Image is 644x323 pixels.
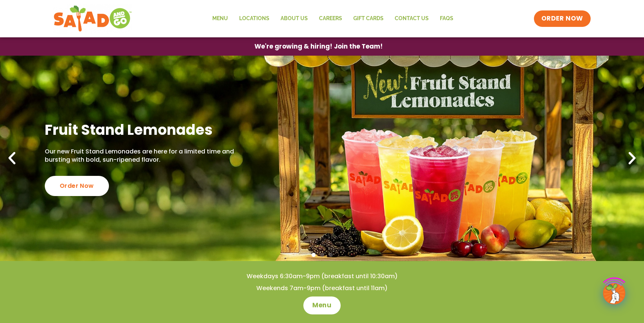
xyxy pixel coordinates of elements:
a: GIFT CARDS [348,10,389,27]
a: Locations [234,10,275,27]
h4: Weekdays 6:30am-9pm (breakfast until 10:30am) [15,272,629,280]
a: Careers [313,10,348,27]
h2: Fruit Stand Lemonades [45,121,243,139]
div: Order Now [45,176,109,196]
span: Go to slide 2 [320,253,324,257]
span: Go to slide 1 [312,253,316,257]
p: Our new Fruit Stand Lemonades are here for a limited time and bursting with bold, sun-ripened fla... [45,147,243,164]
span: We're growing & hiring! Join the Team! [254,43,383,50]
h4: Weekends 7am-9pm (breakfast until 11am) [15,284,629,292]
a: ORDER NOW [534,10,591,27]
div: Previous slide [4,150,20,167]
span: Menu [312,301,331,310]
a: Contact Us [389,10,434,27]
img: new-SAG-logo-768×292 [53,4,132,34]
a: Menu [207,10,234,27]
a: About Us [275,10,313,27]
span: ORDER NOW [541,14,583,23]
a: We're growing & hiring! Join the Team! [243,38,394,55]
nav: Menu [207,10,459,27]
span: Go to slide 3 [329,253,333,257]
div: Next slide [624,150,640,167]
a: FAQs [434,10,459,27]
a: Menu [303,296,340,314]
